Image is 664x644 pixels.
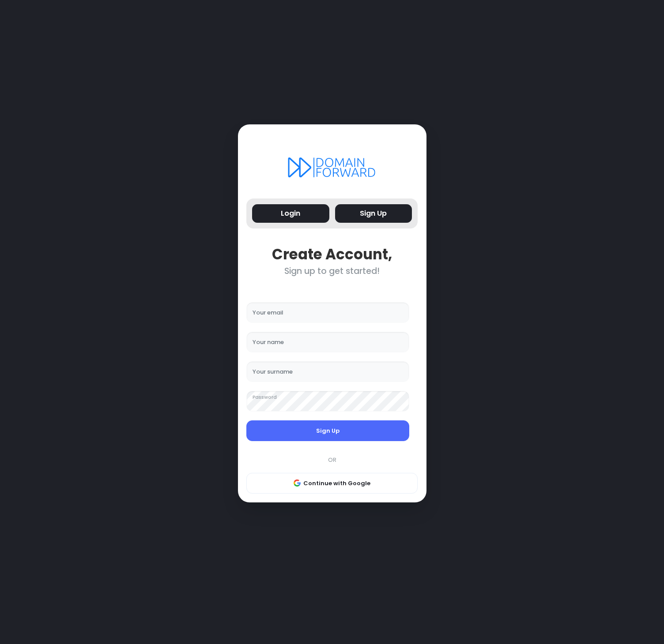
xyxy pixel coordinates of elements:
button: Continue with Google [246,473,418,494]
div: Create Account, [246,246,418,263]
div: OR [242,456,422,464]
button: Sign Up [335,204,412,223]
button: Login [252,204,329,223]
div: Sign up to get started! [246,266,418,276]
button: Sign Up [246,420,409,442]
